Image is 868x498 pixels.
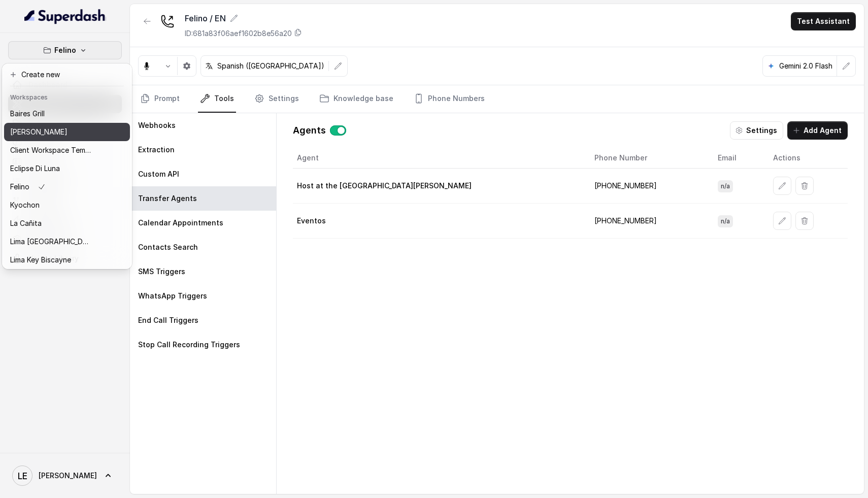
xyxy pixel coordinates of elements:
p: Felino [54,44,76,56]
p: Eclipse Di Luna [10,162,60,175]
button: Felino [8,41,122,59]
p: Baires Grill [10,108,45,120]
p: Lima Key Biscayne [10,254,71,266]
p: Felino [10,181,29,193]
p: Client Workspace Template [10,144,91,156]
button: Create new [4,65,130,84]
header: Workspaces [4,88,130,105]
p: [PERSON_NAME] [10,126,68,138]
div: Felino [2,63,132,269]
p: Lima [GEOGRAPHIC_DATA] [10,236,91,248]
p: Kyochon [10,199,40,211]
p: La Cañita [10,217,42,229]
